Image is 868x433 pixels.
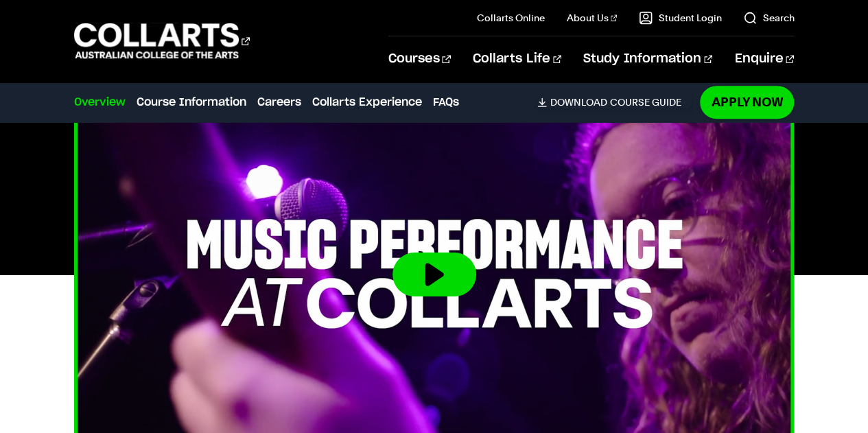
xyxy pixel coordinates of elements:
[312,94,422,110] a: Collarts Experience
[137,94,246,110] a: Course Information
[74,21,250,60] div: Go to homepage
[477,11,545,25] a: Collarts Online
[537,96,692,108] a: DownloadCourse Guide
[473,36,561,82] a: Collarts Life
[583,36,712,82] a: Study Information
[639,11,721,25] a: Student Login
[700,86,794,118] a: Apply Now
[567,11,618,25] a: About Us
[550,96,607,108] span: Download
[74,94,126,110] a: Overview
[388,36,451,82] a: Courses
[734,36,794,82] a: Enquire
[743,11,794,25] a: Search
[257,94,301,110] a: Careers
[433,94,459,110] a: FAQs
